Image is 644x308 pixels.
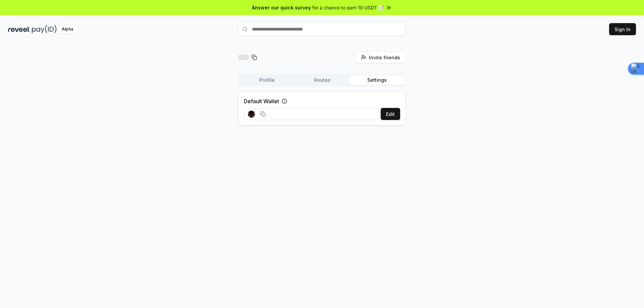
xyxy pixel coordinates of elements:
[32,25,57,34] img: pay_id
[58,25,77,34] div: Alpha
[350,75,405,85] button: Settings
[252,4,311,11] span: Answer our quick survey
[609,23,636,35] button: Sign In
[381,108,400,120] button: Edit
[294,75,350,85] button: Routes
[244,97,279,105] label: Default Wallet
[239,75,294,85] button: Profile
[312,4,384,11] span: for a chance to earn 10 USDT 📝
[369,54,400,61] span: Invite friends
[355,51,406,63] button: Invite friends
[8,25,31,34] img: reveel_dark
